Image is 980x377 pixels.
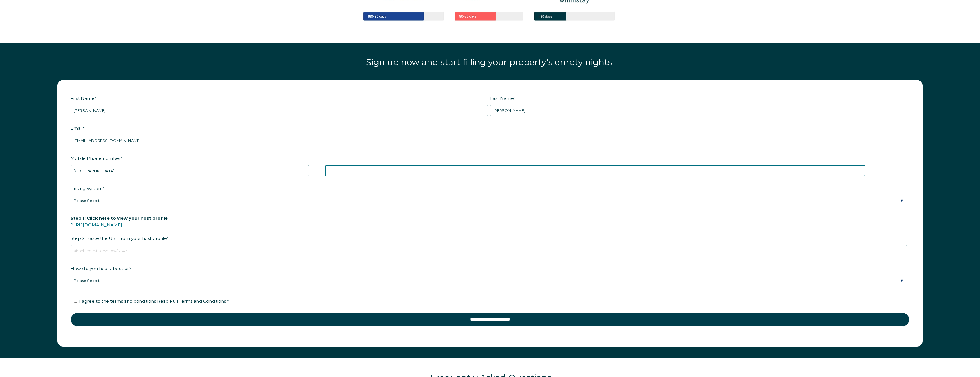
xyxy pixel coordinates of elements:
[71,94,95,103] span: First Name
[71,214,168,223] span: Step 1: Click here to view your host profile
[71,124,83,133] span: Email
[71,154,121,163] span: Mobile Phone number
[71,222,122,228] a: [URL][DOMAIN_NAME]
[71,245,907,256] input: airbnb.com/users/show/12345
[156,298,227,304] a: Read Full Terms and Conditions
[157,298,226,304] span: Read Full Terms and Conditions
[490,94,514,103] span: Last Name
[71,264,132,273] span: How did you hear about us?
[74,299,77,303] input: I agree to the terms and conditions Read Full Terms and Conditions *
[71,214,168,243] span: Step 2: Paste the URL from your host profile
[71,184,103,193] span: Pricing System
[366,57,614,67] span: Sign up now and start filling your property’s empty nights!
[79,298,229,304] span: I agree to the terms and conditions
